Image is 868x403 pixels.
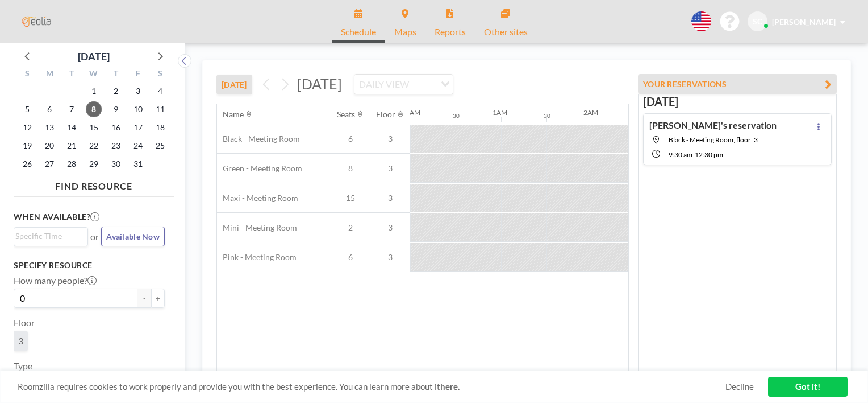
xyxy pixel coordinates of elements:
a: here. [440,381,460,392]
div: S [16,67,39,82]
span: Thursday, October 16, 2025 [108,120,124,135]
button: - [137,289,151,308]
span: Sunday, October 26, 2025 [19,156,35,172]
span: 3 [370,252,410,262]
span: 15 [331,193,370,203]
div: Search for option [354,75,453,94]
span: Thursday, October 30, 2025 [108,156,124,172]
span: Monday, October 20, 2025 [41,138,57,154]
span: Schedule [341,27,376,36]
span: Other sites [484,27,528,36]
span: Black - Meeting Room [217,134,300,144]
span: Mini - Meeting Room [217,223,297,233]
span: SC [753,17,762,27]
button: + [151,289,165,308]
button: [DATE] [216,75,252,94]
span: Tuesday, October 28, 2025 [64,156,80,172]
span: Wednesday, October 1, 2025 [86,83,102,99]
img: organization-logo [18,10,55,33]
span: Available Now [106,232,160,241]
span: Maps [394,27,416,36]
h3: Specify resource [14,260,165,270]
span: Wednesday, October 8, 2025 [86,101,102,117]
div: W [83,67,105,82]
span: Thursday, October 9, 2025 [108,101,124,117]
div: Search for option [14,228,87,245]
input: Search for option [412,77,434,92]
label: How many people? [14,275,97,286]
div: 30 [544,112,550,120]
span: Monday, October 6, 2025 [41,101,57,117]
span: Roomzilla requires cookies to work properly and provide you with the best experience. You can lea... [18,381,725,392]
span: - [692,150,695,159]
span: Tuesday, October 21, 2025 [64,138,80,154]
div: [DATE] [78,48,110,64]
span: Wednesday, October 29, 2025 [86,156,102,172]
span: DAILY VIEW [357,77,411,92]
span: Friday, October 17, 2025 [130,120,146,135]
span: Saturday, October 11, 2025 [152,101,168,117]
button: Available Now [101,227,165,246]
div: S [149,67,171,82]
div: 12AM [402,108,420,117]
div: Name [223,109,244,120]
input: Search for option [15,230,81,242]
a: Got it! [768,377,848,397]
div: T [105,67,127,82]
span: 12:30 PM [695,150,723,159]
span: Monday, October 27, 2025 [41,156,57,172]
span: Wednesday, October 15, 2025 [86,120,102,135]
span: Reports [435,27,466,36]
span: Saturday, October 18, 2025 [152,120,168,135]
span: Sunday, October 5, 2025 [19,101,35,117]
label: Floor [14,317,35,328]
h3: [DATE] [643,94,832,109]
span: Wednesday, October 22, 2025 [86,138,102,154]
span: Pink - Meeting Room [217,252,297,262]
span: Friday, October 24, 2025 [130,138,146,154]
div: 2AM [583,108,598,117]
span: [DATE] [297,75,342,92]
span: 3 [370,134,410,144]
span: 3 [370,163,410,174]
span: Friday, October 3, 2025 [130,83,146,99]
label: Type [14,360,32,372]
div: T [61,67,83,82]
span: Green - Meeting Room [217,163,302,174]
span: Tuesday, October 14, 2025 [64,120,80,135]
h4: [PERSON_NAME]'s reservation [649,120,777,131]
span: Sunday, October 19, 2025 [19,138,35,154]
span: Tuesday, October 7, 2025 [64,101,80,117]
button: YOUR RESERVATIONS [638,74,837,94]
div: M [39,67,61,82]
span: Thursday, October 2, 2025 [108,83,124,99]
div: Seats [337,109,355,120]
div: Floor [376,109,395,120]
span: or [90,231,99,242]
span: Maxi - Meeting Room [217,193,298,203]
span: Monday, October 13, 2025 [41,120,57,135]
a: Decline [725,381,754,392]
span: Friday, October 10, 2025 [130,101,146,117]
span: Black - Meeting Room, floor: 3 [669,135,758,144]
span: Saturday, October 4, 2025 [152,83,168,99]
span: 9:30 AM [669,150,692,159]
span: 6 [331,134,370,144]
span: 3 [370,193,410,203]
span: Saturday, October 25, 2025 [152,138,168,154]
h4: FIND RESOURCE [14,176,174,192]
div: 1AM [493,108,507,117]
span: [PERSON_NAME] [772,17,836,27]
span: 2 [331,223,370,233]
span: 3 [370,223,410,233]
span: Thursday, October 23, 2025 [108,138,124,154]
span: Sunday, October 12, 2025 [19,120,35,135]
div: 30 [453,112,460,120]
span: Friday, October 31, 2025 [130,156,146,172]
div: F [127,67,149,82]
span: 6 [331,252,370,262]
span: 3 [18,335,23,346]
span: 8 [331,163,370,174]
